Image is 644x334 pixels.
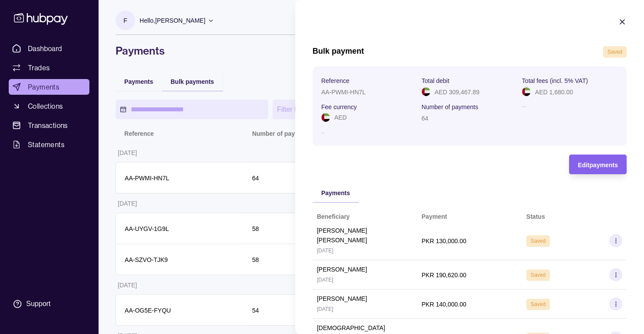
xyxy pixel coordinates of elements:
p: Fee currency [321,103,357,110]
span: Edit payments [578,162,618,169]
p: AA-PWMI-HN7L [321,89,366,96]
p: PKR 190,620.00 [422,272,467,279]
span: Saved [531,301,545,307]
p: AED 1,680.00 [535,89,573,96]
p: [PERSON_NAME] [317,294,367,303]
p: Status [526,213,545,220]
p: PKR 140,000.00 [422,301,467,308]
img: ae [321,113,330,122]
h1: Bulk payment [313,46,364,58]
img: ae [522,87,531,96]
p: [DATE] [317,246,413,255]
p: [DATE] [317,275,367,285]
p: Reference [321,77,350,84]
p: Total debit [422,77,450,84]
span: Saved [531,272,545,278]
p: AED [334,113,347,122]
p: Number of payments [422,103,478,110]
p: PKR 130,000.00 [422,238,467,244]
p: 64 [422,115,429,122]
p: Payment [422,213,447,220]
button: Editpayments [569,155,627,174]
span: Saved [607,49,622,55]
img: ae [422,87,430,96]
p: – [522,101,618,123]
span: Saved [531,238,545,244]
span: Payments [321,189,350,196]
p: [PERSON_NAME] [PERSON_NAME] [317,226,413,245]
p: Beneficiary [317,213,350,220]
p: [PERSON_NAME] [317,265,367,274]
p: Total fees (incl. 5% VAT) [522,77,588,84]
p: – [321,127,417,137]
p: [DATE] [317,304,367,314]
p: AED 309,467.89 [435,89,480,96]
